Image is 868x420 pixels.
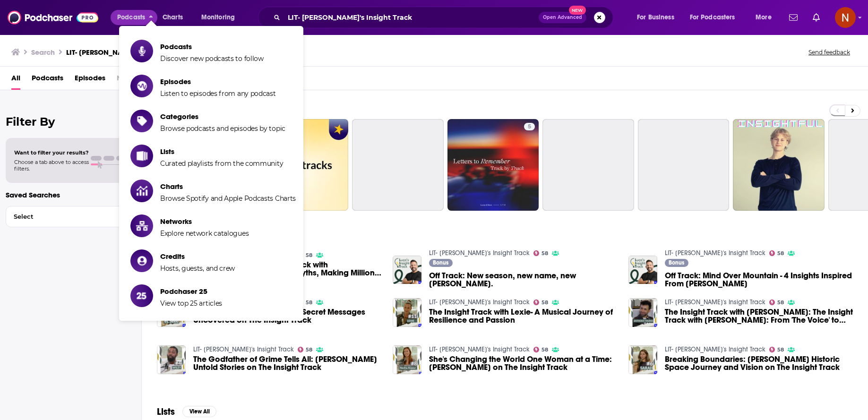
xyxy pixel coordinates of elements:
[665,308,853,324] a: The Insight Track with Anthony Touma: The Insight Track with Anthony Touma: From 'The Voice' to R...
[160,89,276,98] span: Listen to episodes from any podcast
[769,250,784,256] a: 58
[756,11,772,24] span: More
[160,299,222,308] span: View top 25 articles
[769,300,784,305] a: 58
[433,260,448,266] span: Bonus
[8,9,98,26] a: Podchaser - Follow, Share and Rate Podcasts
[160,194,296,203] span: Browse Spotify and Apple Podcasts Charts
[665,298,765,306] a: LIT- Luca's Insight Track
[393,298,421,327] img: The Insight Track with Lexie- A Musical Journey of Resilience and Passion
[835,7,856,28] span: Logged in as AdelNBM
[6,206,136,227] button: Select
[628,298,657,327] img: The Insight Track with Anthony Touma: The Insight Track with Anthony Touma: From 'The Voice' to R...
[6,190,136,199] p: Saved Searches
[628,256,657,284] img: Off Track: Mind Over Mountain - 4 Insights Inspired From Nelly Attar
[835,7,856,28] button: Show profile menu
[665,355,853,371] span: Breaking Boundaries: [PERSON_NAME] Historic Space Journey and Vision on The Insight Track
[777,300,784,305] span: 58
[429,308,617,324] a: The Insight Track with Lexie- A Musical Journey of Resilience and Passion
[156,10,189,25] a: Charts
[630,10,686,25] button: open menu
[690,11,735,24] span: For Podcasters
[541,348,548,352] span: 58
[66,48,185,57] h3: LIT- [PERSON_NAME]'s Insight Track
[11,70,20,90] span: All
[533,347,549,352] a: 58
[665,345,765,353] a: LIT- Luca's Insight Track
[806,48,853,56] button: Send feedback
[193,345,294,353] a: LIT- Luca's Insight Track
[569,6,586,15] span: New
[6,214,115,220] span: Select
[533,250,549,256] a: 58
[393,345,421,374] img: She's Changing the World One Woman at a Time: Nezha Alaoui on The Insight Track
[533,300,549,305] a: 58
[157,406,175,418] h2: Lists
[447,119,539,211] a: 5
[541,300,548,305] span: 58
[14,149,89,156] span: Want to filter your results?
[637,11,674,24] span: For Business
[665,355,853,371] a: Breaking Boundaries: Sara Sabry's Historic Space Journey and Vision on The Insight Track
[393,256,421,284] img: Off Track: New season, new name, new Luca.
[777,251,784,256] span: 58
[809,9,824,26] a: Show notifications dropdown
[160,42,264,51] span: Podcasts
[267,7,622,28] div: Search podcasts, credits, & more...
[429,355,617,371] span: She's Changing the World One Woman at a Time: [PERSON_NAME] on The Insight Track
[160,252,235,261] span: Credits
[193,355,381,371] span: The Godfather of Grime Tells All: [PERSON_NAME] Untold Stories on The Insight Track
[160,54,264,63] span: Discover new podcasts to follow
[777,348,784,352] span: 58
[6,115,136,129] h2: Filter By
[835,7,856,28] img: User Profile
[160,159,283,168] span: Curated playlists from the community
[541,251,548,256] span: 58
[160,124,285,133] span: Browse podcasts and episodes by topic
[429,272,617,288] span: Off Track: New season, new name, new [PERSON_NAME].
[182,406,216,417] button: View All
[160,229,249,238] span: Explore network catalogues
[665,249,765,257] a: LIT- Luca's Insight Track
[284,10,539,25] input: Search podcasts, credits, & more...
[429,272,617,288] a: Off Track: New season, new name, new Luca.
[539,12,586,23] button: Open AdvancedNew
[429,355,617,371] a: She's Changing the World One Woman at a Time: Nezha Alaoui on The Insight Track
[157,406,216,418] a: ListsView All
[429,298,530,306] a: LIT- Luca's Insight Track
[75,70,105,90] span: Episodes
[298,347,313,352] a: 58
[665,308,853,324] span: The Insight Track with [PERSON_NAME]: The Insight Track with [PERSON_NAME]: From 'The Voice' to R...
[160,77,276,86] span: Episodes
[628,345,657,374] img: Breaking Boundaries: Sara Sabry's Historic Space Journey and Vision on The Insight Track
[429,249,530,257] a: LIT- Luca's Insight Track
[160,147,283,156] span: Lists
[785,9,801,26] a: Show notifications dropdown
[749,10,783,25] button: open menu
[201,11,235,24] span: Monitoring
[528,122,531,132] span: 5
[669,260,684,266] span: Bonus
[524,123,535,130] a: 5
[32,70,63,90] a: Podcasts
[117,11,145,24] span: Podcasts
[160,287,222,296] span: Podchaser 25
[195,10,247,25] button: open menu
[31,48,55,57] h3: Search
[160,264,235,273] span: Hosts, guests, and crew
[163,11,183,24] span: Charts
[543,15,582,20] span: Open Advanced
[193,355,381,371] a: The Godfather of Grime Tells All: Wiley's Untold Stories on The Insight Track
[769,347,784,352] a: 58
[157,345,186,374] img: The Godfather of Grime Tells All: Wiley's Untold Stories on The Insight Track
[684,10,749,25] button: open menu
[429,345,530,353] a: LIT- Luca's Insight Track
